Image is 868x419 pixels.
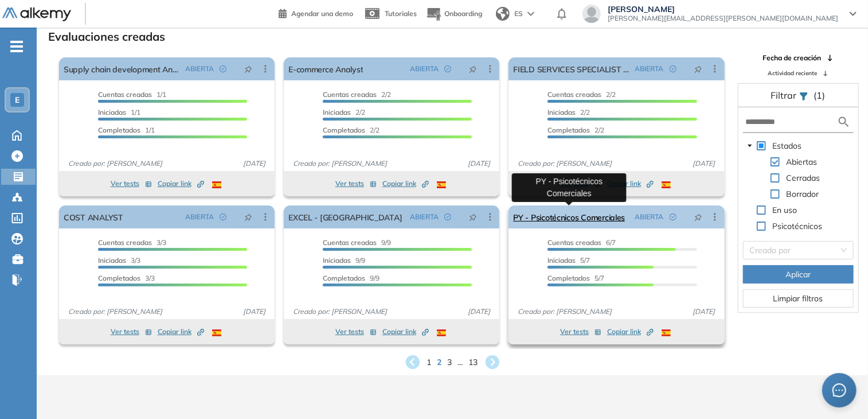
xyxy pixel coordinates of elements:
span: [DATE] [238,307,270,317]
span: En uso [771,203,800,217]
span: 2/2 [548,126,604,134]
span: Tutoriales [385,9,417,18]
span: 2 [437,356,442,368]
a: PY - Psicotécnicos Comerciales [513,205,625,228]
button: Copiar link [158,325,204,339]
span: Fecha de creación [763,53,821,63]
span: check-circle [220,214,226,220]
span: Completados [548,274,590,282]
button: pushpin [686,60,711,78]
span: ABIERTA [410,212,439,222]
span: caret-down [747,143,753,149]
span: [DATE] [689,158,720,169]
span: 5/7 [548,274,604,282]
span: pushpin [694,212,702,222]
span: Cuentas creadas [548,90,601,99]
span: [DATE] [463,158,495,169]
span: 2/2 [323,90,391,99]
span: Cuentas creadas [323,90,377,99]
button: Ver tests [335,177,377,191]
button: pushpin [686,208,711,226]
span: Iniciadas [98,108,126,117]
img: ESP [662,181,671,188]
img: search icon [837,115,851,129]
span: Limpiar filtros [773,292,823,305]
button: pushpin [236,60,261,78]
button: Copiar link [607,177,654,191]
span: Creado por: [PERSON_NAME] [513,158,616,169]
a: E-commerce Analyst [288,57,363,80]
span: Completados [98,274,140,282]
span: ... [458,356,463,368]
span: Cuentas creadas [98,90,152,99]
a: EXCEL - [GEOGRAPHIC_DATA] [288,205,402,228]
span: Copiar link [158,327,204,337]
span: Cuentas creadas [323,238,377,247]
img: arrow [527,11,534,16]
span: Copiar link [158,179,204,189]
span: [PERSON_NAME][EMAIL_ADDRESS][PERSON_NAME][DOMAIN_NAME] [608,14,838,23]
button: Copiar link [158,177,204,191]
span: ABIERTA [185,64,214,74]
button: Onboarding [426,2,482,26]
span: Copiar link [607,179,654,189]
span: Copiar link [382,327,429,337]
span: 3/3 [98,238,166,247]
img: ESP [662,329,671,336]
img: Logo [2,7,71,22]
span: Agendar una demo [291,9,353,18]
span: [DATE] [238,158,270,169]
button: Ver tests [335,325,377,339]
span: 2/2 [548,90,616,99]
span: Actividad reciente [768,69,817,77]
span: ABIERTA [185,212,214,222]
img: ESP [437,181,446,188]
span: Cuentas creadas [98,238,152,247]
a: Agendar una demo [279,6,353,20]
span: Abiertas [787,157,818,167]
span: Creado por: [PERSON_NAME] [64,307,167,317]
span: En uso [773,205,797,215]
span: Creado por: [PERSON_NAME] [64,158,167,169]
span: Completados [98,126,140,134]
span: 2/2 [323,108,365,117]
span: (1) [814,88,826,102]
span: Onboarding [444,9,482,18]
span: check-circle [220,65,226,72]
span: ABIERTA [635,212,664,222]
span: Borrador [784,187,822,201]
img: ESP [212,329,221,336]
span: 2/2 [548,108,590,117]
span: pushpin [469,212,477,222]
span: 2/2 [323,126,380,134]
span: ES [514,9,523,19]
span: 9/9 [323,256,365,265]
span: pushpin [244,212,252,222]
span: Copiar link [382,179,429,189]
span: Abiertas [784,155,820,169]
span: check-circle [670,214,677,220]
button: Copiar link [382,325,429,339]
a: COST ANALYST [64,205,123,228]
span: ABIERTA [635,64,664,74]
a: FIELD SERVICES SPECIALIST (IT) [513,57,630,80]
span: pushpin [244,64,252,73]
span: Completados [323,126,365,134]
span: [PERSON_NAME] [608,5,838,14]
span: 6/7 [548,238,616,247]
span: 1/1 [98,126,155,134]
a: Supply chain development Analyst [64,57,181,80]
span: Estados [773,141,802,151]
span: check-circle [444,65,451,72]
span: Cuentas creadas [548,238,601,247]
button: pushpin [460,208,486,226]
img: ESP [437,329,446,336]
span: Iniciadas [323,256,351,265]
span: pushpin [694,64,702,73]
span: Completados [548,126,590,134]
span: 1/1 [98,108,140,117]
button: Aplicar [743,265,854,284]
span: Copiar link [607,327,654,337]
span: ABIERTA [410,64,439,74]
span: [DATE] [689,307,720,317]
